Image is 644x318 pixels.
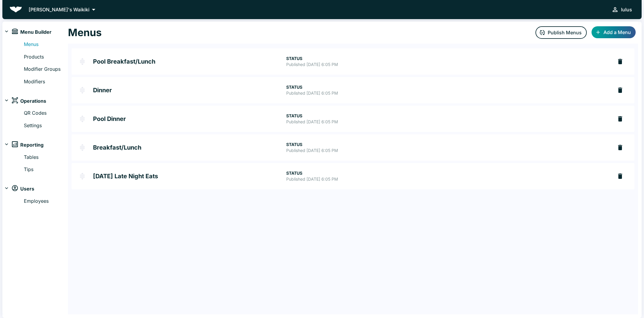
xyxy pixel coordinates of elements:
div: usersUsers [2,183,68,195]
span: Users [20,185,34,193]
a: Pool DinnerSTATUSPublished [DATE] 6:05 PM [72,106,613,132]
button: delete Dinner [613,83,627,97]
button: delete Pool Breakfast/Lunch [613,54,627,69]
span: Menu Builder [20,28,52,36]
a: Menus [24,41,68,48]
a: Settings [24,122,68,130]
img: drag-handle.svg [79,58,86,65]
a: Products [24,53,68,61]
p: Published [DATE] 6:05 PM [286,119,608,125]
div: menuMenu Builder [2,26,68,38]
p: Published [DATE] 6:05 PM [286,148,608,153]
button: [PERSON_NAME]'s Waikiki [27,5,100,14]
h2: Dinner [93,87,286,93]
button: delete Breakfast/Lunch [613,140,627,155]
a: QR Codes [24,109,68,117]
div: Breakfast/Lunch [72,134,634,161]
img: reports [12,141,18,147]
span: Reporting [20,141,44,149]
p: STATUS [286,56,608,62]
div: Monday Late Night Eats [72,163,634,189]
button: lulus [609,4,634,16]
a: [DATE] Late Night EatsSTATUSPublished [DATE] 6:05 PM [72,163,613,189]
button: Add a Menu [592,26,636,38]
img: Beluga [10,7,22,13]
a: Breakfast/LunchSTATUSPublished [DATE] 6:05 PM [72,134,613,161]
p: Published [DATE] 6:05 PM [286,62,608,67]
div: reportsReporting [2,139,68,151]
a: Modifier Groups [24,65,68,73]
div: lulus [621,5,632,14]
a: Tips [24,166,68,173]
p: Published [DATE] 6:05 PM [286,176,608,182]
a: DinnerSTATUSPublished [DATE] 6:05 PM [72,77,613,103]
button: delete Pool Dinner [613,112,627,126]
h2: [DATE] Late Night Eats [93,173,286,179]
img: operations [12,97,18,103]
h1: Menus [68,26,102,39]
a: Modifiers [24,78,68,86]
div: Pool Breakfast/Lunch [72,48,634,75]
p: Published [DATE] 6:05 PM [286,90,608,96]
h2: Pool Dinner [93,116,286,122]
p: STATUS [286,142,608,148]
img: menu [12,29,18,34]
p: STATUS [286,113,608,119]
h2: Pool Breakfast/Lunch [93,59,286,64]
img: drag-handle.svg [79,87,86,94]
p: STATUS [286,84,608,90]
p: [PERSON_NAME]'s Waikiki [29,6,89,13]
div: Pool Dinner [72,106,634,132]
div: operationsOperations [2,95,68,107]
button: Publish Menus [535,26,587,39]
a: Pool Breakfast/LunchSTATUSPublished [DATE] 6:05 PM [72,48,613,75]
div: Dinner [72,77,634,103]
img: drag-handle.svg [79,173,86,180]
a: Employees [24,197,68,205]
p: STATUS [286,170,608,176]
h2: Breakfast/Lunch [93,145,286,150]
span: Operations [20,97,46,105]
button: delete Monday Late Night Eats [613,169,627,183]
img: drag-handle.svg [79,115,86,122]
img: users [12,185,18,191]
img: drag-handle.svg [79,144,86,151]
a: Tables [24,153,68,161]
